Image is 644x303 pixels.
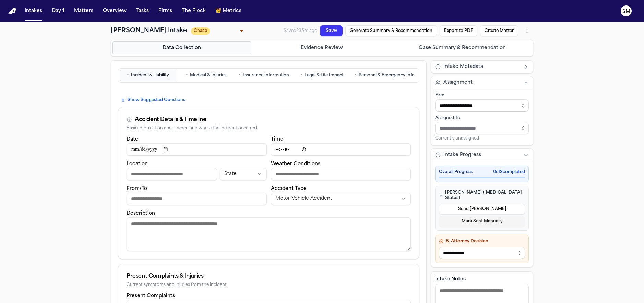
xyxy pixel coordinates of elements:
span: Saved 235m ago [284,29,317,33]
button: Firms [156,5,175,17]
button: Go to Incident & Liability [120,70,176,81]
div: Basic information about when and where the incident occurred [127,126,411,131]
input: Assign to staff member [435,122,529,134]
h1: [PERSON_NAME] Intake [111,26,187,36]
nav: Intake steps [112,41,532,54]
button: Go to Evidence Review step [253,41,392,54]
button: Matters [71,5,96,17]
button: Go to Legal & Life Impact [294,70,350,81]
span: Legal & Life Impact [305,73,344,78]
div: Present Complaints & Injuries [127,272,411,280]
button: Intake Progress [431,149,533,161]
span: • [127,72,129,79]
h4: [PERSON_NAME] ([MEDICAL_DATA] Status) [439,190,525,201]
span: Intake Metadata [443,63,483,70]
span: • [186,72,188,79]
div: Accident Details & Timeline [135,116,206,124]
button: Intake Metadata [431,61,533,73]
input: Incident date [127,143,267,156]
span: Chase [191,27,210,35]
label: Time [271,137,283,142]
span: 0 of 2 completed [493,169,525,175]
div: Firm [435,93,529,98]
button: Go to Personal & Emergency Info [351,70,418,81]
button: Intakes [22,5,45,17]
label: Weather Conditions [271,161,320,167]
label: Intake Notes [435,276,529,283]
span: Medical & Injuries [190,73,226,78]
div: Assigned To [435,115,529,121]
label: Description [127,211,155,216]
button: Create Matter [480,25,518,36]
button: Go to Medical & Injuries [178,70,234,81]
label: Date [127,137,138,142]
label: From/To [127,186,147,191]
div: Current symptoms and injuries from the incident [127,282,411,288]
button: Mark Sent Manually [439,216,525,227]
h4: B. Attorney Decision [439,239,525,244]
span: crown [215,8,221,14]
span: Assignment [443,79,473,86]
button: Overview [100,5,129,17]
button: Show Suggested Questions [118,96,188,104]
a: Home [8,8,16,14]
input: From/To destination [127,193,267,205]
button: Tasks [133,5,152,17]
textarea: Incident description [127,217,411,251]
input: Select firm [435,99,529,112]
button: Go to Case Summary & Recommendation step [393,41,532,54]
button: More actions [521,25,533,37]
label: Present Complaints [127,293,175,299]
button: Go to Data Collection step [112,41,251,54]
input: Incident location [127,168,217,180]
button: Day 1 [49,5,67,17]
div: Update intake status [191,26,246,36]
span: Intake Progress [443,151,481,158]
label: Accident Type [271,186,307,191]
label: Location [127,161,148,167]
button: Export to PDF [440,25,477,36]
input: Incident time [271,143,411,156]
span: Incident & Liability [131,73,169,78]
button: Assignment [431,76,533,89]
button: Generate Summary & Recommendation [345,25,437,36]
text: SM [622,9,630,14]
span: Metrics [223,8,241,14]
button: Send [PERSON_NAME] [439,204,525,215]
button: The Flock [179,5,208,17]
button: crownMetrics [213,5,244,17]
span: Personal & Emergency Info [359,73,415,78]
img: Finch Logo [8,8,16,14]
input: Weather conditions [271,168,411,180]
button: Go to Insurance Information [236,70,292,81]
span: Overall Progress [439,169,473,175]
span: Insurance Information [243,73,289,78]
span: • [300,72,302,79]
button: Save [320,25,343,36]
button: Incident state [220,168,266,180]
span: • [239,72,241,79]
span: Currently unassigned [435,136,479,141]
span: • [355,72,357,79]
